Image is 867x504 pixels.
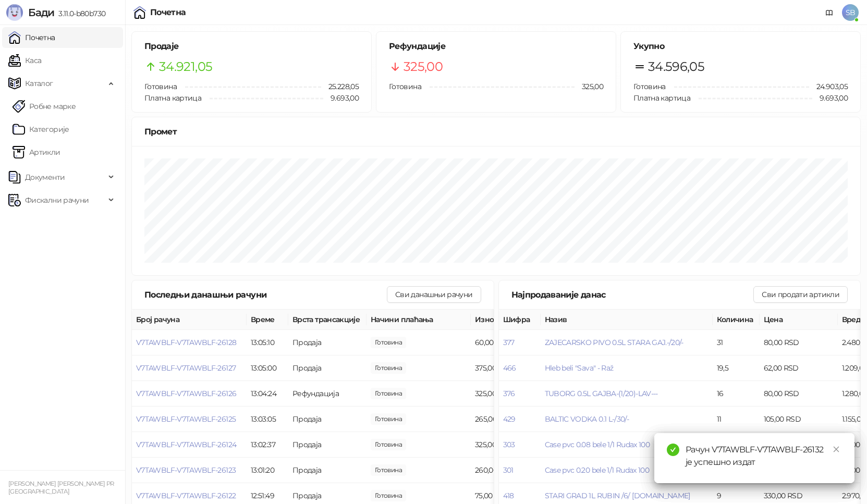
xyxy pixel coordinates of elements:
span: close [833,446,840,453]
button: V7TAWBLF-V7TAWBLF-26125 [136,414,236,424]
span: 325,00 [404,57,443,77]
button: 303 [503,440,515,449]
span: Платна картица [633,93,690,103]
td: 31 [713,330,760,355]
button: TUBORG 0.5L GAJBA-(1/20)-LAV--- [545,389,658,398]
h5: Продаје [144,40,359,53]
span: 325,00 [371,388,406,399]
td: 10 [713,432,760,458]
button: V7TAWBLF-V7TAWBLF-26128 [136,338,236,347]
td: Продаја [288,330,367,355]
td: 60,00 RSD [471,330,549,355]
button: 466 [503,363,516,373]
div: Последњи данашњи рачуни [144,288,387,301]
td: 80,00 RSD [760,330,838,355]
button: 429 [503,414,516,424]
span: Документи [25,167,65,188]
button: Сви продати артикли [753,286,848,303]
span: 75,00 [371,490,406,501]
td: 2,00 RSD [760,432,838,458]
td: Продаја [288,407,367,432]
span: 34.921,05 [159,57,212,77]
td: 16 [713,381,760,407]
button: 376 [503,389,515,398]
td: 260,00 RSD [471,458,549,483]
span: SB [842,4,859,21]
td: Продаја [288,432,367,458]
td: 325,00 RSD [471,381,549,407]
th: Начини плаћања [367,310,471,330]
a: Close [831,444,842,455]
button: V7TAWBLF-V7TAWBLF-26124 [136,440,236,449]
button: 418 [503,491,514,500]
th: Шифра [499,310,541,330]
td: 62,00 RSD [760,355,838,381]
button: V7TAWBLF-V7TAWBLF-26127 [136,363,236,373]
div: Најпродаваније данас [511,288,754,301]
button: BALTIC VODKA 0.1 L-/30/- [545,414,629,424]
span: Каталог [25,73,53,94]
span: ZAJECARSKO PIVO 0.5L STARA GAJ.-/20/- [545,338,683,347]
span: Фискални рачуни [25,190,89,211]
td: Рефундација [288,381,367,407]
span: 9.693,00 [323,92,359,104]
button: Case pvc 0.08 bele 1/1 Rudax 100 [545,440,650,449]
h5: Рефундације [389,40,603,53]
span: 325,00 [575,81,603,92]
button: STARI GRAD 1L RUBIN /6/ [DOMAIN_NAME] [545,491,690,500]
div: Почетна [150,8,186,17]
td: 80,00 RSD [760,381,838,407]
a: Робне марке [13,96,76,117]
td: 375,00 RSD [471,355,549,381]
span: check-circle [667,444,679,456]
th: Број рачуна [132,310,247,330]
span: Готовина [633,82,666,91]
span: 9.693,00 [812,92,848,104]
th: Износ [471,310,549,330]
h5: Укупно [633,40,848,53]
small: [PERSON_NAME] [PERSON_NAME] PR [GEOGRAPHIC_DATA] [8,480,114,495]
span: Платна картица [144,93,201,103]
a: ArtikliАртикли [13,142,60,163]
td: 325,00 RSD [471,432,549,458]
span: Case pvc 0.20 bele 1/1 Rudax 100 [545,465,650,475]
button: V7TAWBLF-V7TAWBLF-26126 [136,389,236,398]
td: 11 [713,407,760,432]
button: V7TAWBLF-V7TAWBLF-26122 [136,491,236,500]
td: 265,00 RSD [471,407,549,432]
span: Бади [28,6,54,19]
td: Продаја [288,458,367,483]
div: Промет [144,125,848,138]
th: Цена [760,310,838,330]
div: Рачун V7TAWBLF-V7TAWBLF-26132 је успешно издат [686,444,842,469]
button: V7TAWBLF-V7TAWBLF-26123 [136,465,236,475]
span: 24.903,05 [809,81,848,92]
td: 13:02:37 [247,432,288,458]
button: Сви данашњи рачуни [387,286,481,303]
th: Врста трансакције [288,310,367,330]
span: 60,00 [371,337,406,348]
span: 34.596,05 [648,57,704,77]
th: Назив [541,310,713,330]
a: Категорије [13,119,69,140]
a: Почетна [8,27,55,48]
button: 301 [503,465,514,475]
th: Време [247,310,288,330]
td: 13:04:24 [247,381,288,407]
span: Hleb beli "Sava" - Raž [545,363,614,373]
span: 265,00 [371,413,406,425]
img: Logo [6,4,23,21]
a: Документација [821,4,838,21]
span: 3.11.0-b80b730 [54,9,105,18]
